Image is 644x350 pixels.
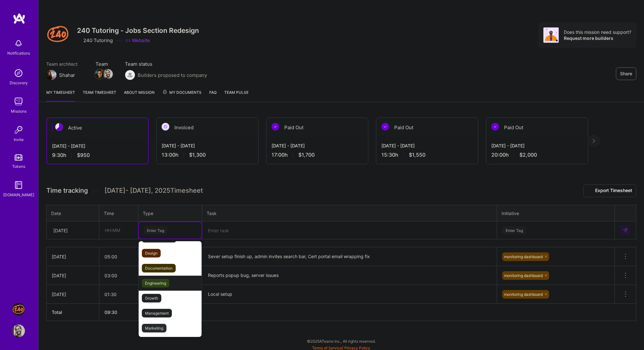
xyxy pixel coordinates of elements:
i: icon Mail [78,72,83,78]
div: [DATE] [52,272,94,279]
a: My timesheet [46,89,75,102]
h3: 240 Tutoring - Jobs Section Redesign [77,26,199,34]
span: monitoring dashboard [504,292,543,297]
img: Paid Out [491,123,499,130]
div: Paid Out [376,118,478,137]
img: tokens [15,154,22,160]
img: User Avatar [12,324,25,337]
button: Share [616,67,636,80]
div: Active [47,118,148,138]
span: Team [96,61,112,67]
th: Total [47,304,99,321]
span: Team Pulse [224,90,249,95]
textarea: Reports popup bug, server issues [203,267,496,284]
div: Paid Out [266,118,368,137]
a: J: 240 Tutoring - Jobs Section Redesign [11,303,27,316]
span: Time tracking [46,187,88,195]
img: teamwork [12,95,25,108]
i: icon Download [587,188,593,194]
span: $2,000 [519,152,537,158]
th: 09:30 [99,304,138,321]
input: HH:MM [99,267,138,284]
div: Request more builders [564,35,631,41]
img: logo [13,13,26,24]
span: $1,300 [189,152,206,158]
div: Paid Out [486,118,588,137]
button: Export Timesheet [583,184,636,197]
span: My Documents [162,89,202,96]
i: icon CompanyGray [77,38,82,43]
div: Invite [14,136,24,143]
span: Design [142,249,161,257]
span: Marketing [142,324,166,332]
div: [DATE] - [DATE] [52,143,143,149]
div: Missions [11,108,27,115]
i: icon Chevron [88,229,91,232]
span: Builders proposed to company [138,72,207,78]
span: monitoring dashboard [504,254,543,259]
div: 15:30 h [381,152,473,158]
span: monitoring dashboard [504,273,543,278]
span: Share [620,71,632,77]
div: 17:00 h [272,152,363,158]
img: right [593,139,595,143]
div: Shahar [59,72,75,78]
img: discovery [12,67,25,79]
span: Growth [142,294,161,302]
input: HH:MM [99,248,138,265]
a: Team Member Avatar [96,69,104,79]
a: Team Member Avatar [104,69,112,79]
div: 13:00 h [162,152,253,158]
span: Team architect [46,61,83,67]
div: Notifications [7,50,30,56]
span: $950 [77,152,90,159]
img: Company Logo [46,22,69,45]
a: User Avatar [11,324,27,337]
div: [DATE] [52,291,94,298]
span: Management [142,309,172,317]
img: Paid Out [381,123,389,130]
input: HH:MM [99,286,138,303]
img: Team Member Avatar [103,69,113,79]
a: Team timesheet [83,89,116,102]
div: [DATE] [52,253,94,260]
a: FAQ [209,89,217,102]
img: J: 240 Tutoring - Jobs Section Redesign [12,303,25,316]
span: $1,550 [409,152,425,158]
div: Tokens [12,163,25,170]
textarea: Sever setup finish up, admin invites search bar, Cert portal email wrapping fix [203,248,496,265]
th: Date [47,205,99,221]
img: guide book [12,179,25,191]
img: bell [12,37,25,50]
img: Team Architect [46,70,57,80]
div: Discovery [10,79,28,86]
div: [DATE] [53,227,68,234]
div: [DATE] - [DATE] [491,142,583,149]
div: Enter Tag [144,225,167,235]
img: Invoiced [162,123,169,130]
div: Time [104,210,134,217]
img: Builders proposed to company [125,70,135,80]
a: Team Pulse [224,89,249,102]
div: [DOMAIN_NAME] [3,191,34,198]
a: Website [126,37,150,44]
span: [DATE] - [DATE] , 2025 Timesheet [104,187,203,195]
div: Enter Tag [502,225,526,235]
div: Initiative [502,210,610,217]
div: [DATE] - [DATE] [381,142,473,149]
div: 240 Tutoring [77,37,113,44]
div: Invoiced [157,118,258,137]
img: Paid Out [272,123,279,130]
div: © 2025 ATeams Inc., All rights reserved. [38,333,644,349]
textarea: Local setup [203,286,496,303]
span: $1,700 [298,152,315,158]
div: Does this mission need support? [564,29,631,35]
th: Type [138,205,202,221]
img: Team Member Avatar [95,69,104,79]
img: Active [55,123,63,131]
img: Avatar [543,27,559,43]
span: Documentation [142,264,176,272]
div: [DATE] - [DATE] [272,142,363,149]
img: Invite [12,123,25,136]
input: HH:MM [100,222,138,239]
